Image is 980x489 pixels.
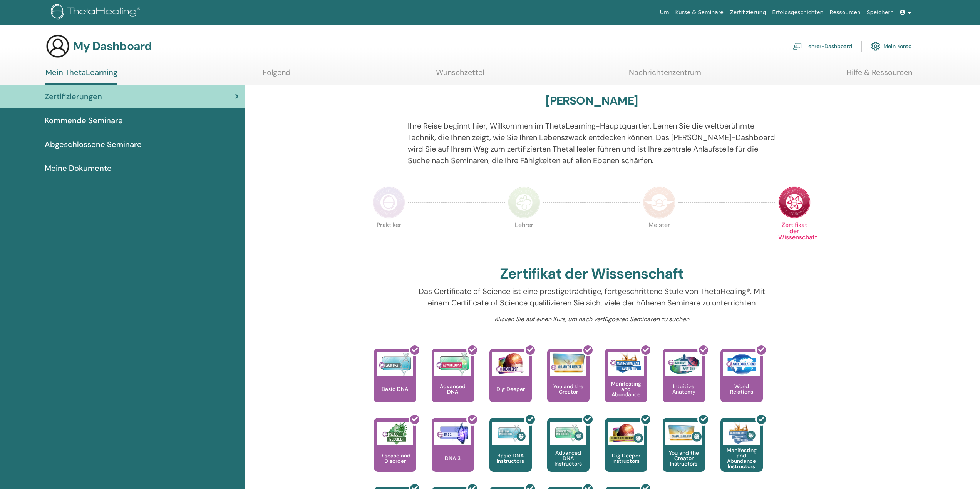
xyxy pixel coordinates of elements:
a: Advanced DNA Instructors Advanced DNA Instructors [547,418,590,487]
a: Speichern [864,5,897,20]
a: Wunschzettel [436,68,484,83]
img: Disease and Disorder [377,422,413,445]
p: Manifesting and Abundance Instructors [720,447,763,469]
img: DNA 3 [434,422,471,445]
p: Manifesting and Abundance [605,381,647,397]
a: Zertifizierung [727,5,769,20]
a: Disease and Disorder Disease and Disorder [374,418,416,487]
a: Basic DNA Basic DNA [374,349,416,418]
p: Zertifikat der Wissenschaft [778,222,811,254]
img: Dig Deeper Instructors [608,422,644,445]
img: generic-user-icon.jpg [45,34,70,58]
a: DNA 3 DNA 3 [432,418,474,487]
a: Intuitive Anatomy Intuitive Anatomy [663,349,705,418]
p: Advanced DNA Instructors [547,450,590,466]
p: You and the Creator Instructors [663,450,705,466]
img: Master [643,186,675,219]
p: Dig Deeper Instructors [605,453,647,464]
h3: My Dashboard [73,39,152,53]
img: Intuitive Anatomy [665,352,702,376]
a: Erfolgsgeschichten [769,5,826,20]
p: Intuitive Anatomy [663,384,705,394]
a: Advanced DNA Advanced DNA [432,349,474,418]
img: You and the Creator Instructors [665,422,702,445]
p: Disease and Disorder [374,453,416,464]
img: Certificate of Science [778,186,811,219]
p: Das Certificate of Science ist eine prestigeträchtige, fortgeschrittene Stufe von ThetaHealing®. ... [408,285,776,309]
a: Manifesting and Abundance Instructors Manifesting and Abundance Instructors [720,418,763,487]
a: World Relations World Relations [720,349,763,418]
img: Dig Deeper [492,352,529,376]
p: Dig Deeper [493,386,528,392]
a: Kurse & Seminare [672,5,727,20]
img: Manifesting and Abundance Instructors [723,422,760,445]
img: chalkboard-teacher.svg [793,43,802,50]
h2: Zertifikat der Wissenschaft [500,265,684,283]
p: Basic DNA Instructors [489,453,532,464]
p: You and the Creator [547,384,590,394]
a: Hilfe & Ressourcen [846,68,912,83]
img: You and the Creator [550,352,586,374]
a: Lehrer-Dashboard [793,38,852,55]
a: Dig Deeper Dig Deeper [489,349,532,418]
img: Advanced DNA [434,352,471,376]
img: Practitioner [373,186,405,219]
a: Mein Konto [871,38,911,55]
p: Meister [643,222,675,254]
span: Abgeschlossene Seminare [45,139,142,150]
a: Nachrichtenzentrum [629,68,701,83]
img: Instructor [508,186,540,219]
p: Advanced DNA [432,384,474,394]
h3: [PERSON_NAME] [546,94,638,108]
p: World Relations [720,384,763,394]
img: World Relations [723,352,760,376]
a: Ressourcen [826,5,863,20]
a: You and the Creator You and the Creator [547,349,590,418]
a: You and the Creator Instructors You and the Creator Instructors [663,418,705,487]
img: logo.png [51,4,143,21]
p: Lehrer [508,222,540,254]
span: Kommende Seminare [45,115,123,126]
p: Praktiker [373,222,405,254]
img: Basic DNA Instructors [492,422,529,445]
a: Folgend [263,68,291,83]
p: Ihre Reise beginnt hier; Willkommen im ThetaLearning-Hauptquartier. Lernen Sie die weltberühmte T... [408,120,776,166]
span: Meine Dokumente [45,162,112,174]
a: Dig Deeper Instructors Dig Deeper Instructors [605,418,647,487]
a: Mein ThetaLearning [45,68,117,85]
p: Klicken Sie auf einen Kurs, um nach verfügbaren Seminaren zu suchen [408,315,776,324]
a: Basic DNA Instructors Basic DNA Instructors [489,418,532,487]
img: Basic DNA [377,352,413,376]
span: Zertifizierungen [45,91,102,102]
a: Manifesting and Abundance Manifesting and Abundance [605,349,647,418]
a: Um [657,5,672,20]
img: cog.svg [871,40,880,53]
img: Advanced DNA Instructors [550,422,586,445]
img: Manifesting and Abundance [608,352,644,376]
